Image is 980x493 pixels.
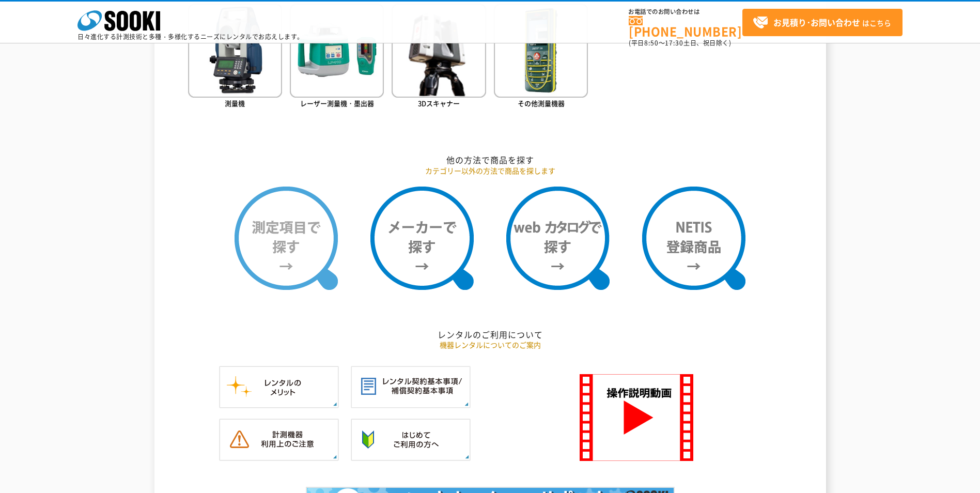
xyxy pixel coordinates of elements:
a: レンタル契約基本事項／補償契約基本事項 [351,397,471,407]
img: 計測機器ご利用上のご注意 [219,419,339,461]
a: お見積り･お問い合わせはこちら [742,9,903,36]
span: お電話でのお問い合わせは [629,9,742,15]
img: 3Dスキャナー [392,4,486,98]
a: レンタルのメリット [219,397,339,407]
img: NETIS登録商品 [642,187,745,290]
a: 3Dスキャナー [392,4,486,111]
a: レーザー測量機・墨出器 [290,4,384,111]
img: はじめてご利用の方へ [351,419,471,461]
p: カテゴリー以外の方法で商品を探します [188,165,792,176]
strong: お見積り･お問い合わせ [773,16,860,28]
span: はこちら [753,15,891,30]
h2: 他の方法で商品を探す [188,155,792,165]
span: 測量機 [225,98,245,108]
img: SOOKI 操作説明動画 [580,374,693,461]
img: レンタルのメリット [219,366,339,408]
img: 測定項目で探す [235,187,338,290]
p: 日々進化する計測技術と多種・多様化するニーズにレンタルでお応えします。 [77,34,304,40]
p: 機器レンタルについてのご案内 [188,340,792,350]
span: (平日 ～ 土日、祝日除く) [629,38,731,48]
a: 測量機 [188,4,282,111]
span: 8:50 [644,38,659,48]
a: 計測機器ご利用上のご注意 [219,450,339,460]
img: メーカーで探す [370,187,474,290]
img: レーザー測量機・墨出器 [290,4,384,98]
a: はじめてご利用の方へ [351,450,471,460]
h2: レンタルのご利用について [188,329,792,340]
span: 17:30 [665,38,683,48]
a: [PHONE_NUMBER] [629,16,742,37]
img: 測量機 [188,4,282,98]
img: その他測量機器 [494,4,588,98]
img: レンタル契約基本事項／補償契約基本事項 [351,366,471,408]
span: 3Dスキャナー [418,98,460,108]
span: レーザー測量機・墨出器 [300,98,374,108]
img: webカタログで探す [506,187,610,290]
span: その他測量機器 [518,98,565,108]
a: その他測量機器 [494,4,588,111]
